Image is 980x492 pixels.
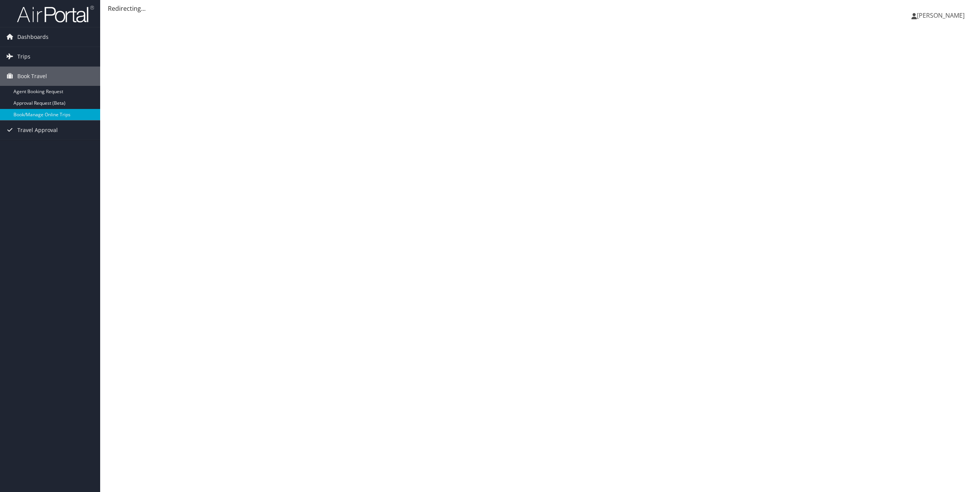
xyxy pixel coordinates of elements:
span: Travel Approval [17,120,58,140]
a: [PERSON_NAME] [911,4,972,27]
span: [PERSON_NAME] [917,11,965,20]
span: Trips [17,47,30,66]
div: Redirecting... [108,4,972,13]
span: Book Travel [17,67,47,86]
span: Dashboards [17,27,49,47]
img: airportal-logo.png [17,5,94,23]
